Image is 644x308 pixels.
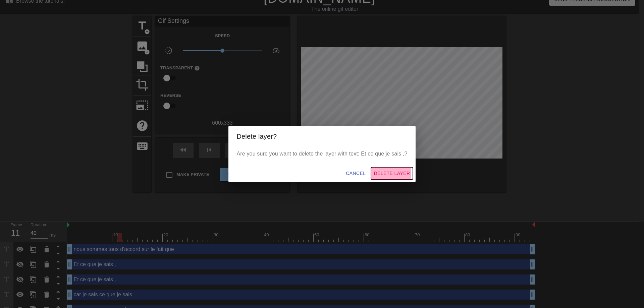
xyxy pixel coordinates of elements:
button: Cancel [343,167,368,180]
span: Delete Layer [374,169,410,178]
h2: Delete layer? [236,131,407,142]
span: Cancel [346,169,366,178]
button: Delete Layer [371,167,413,180]
p: Are you sure you want to delete the layer with text: Et ce que je sais ,? [236,150,407,158]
